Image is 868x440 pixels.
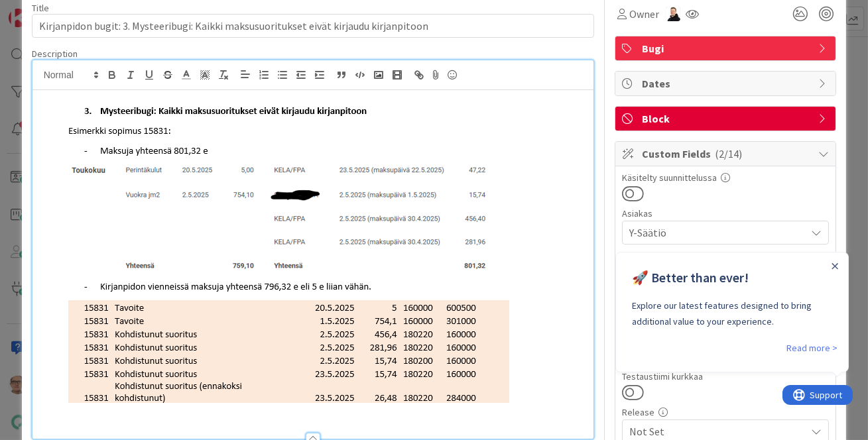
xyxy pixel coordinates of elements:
div: Testaustiimi kurkkaa [622,372,829,381]
input: type card name here... [32,14,595,38]
img: AN [666,7,680,21]
span: Bugi [642,40,812,56]
span: Custom Fields [642,146,812,162]
div: Käsitelty suunnittelussa [622,173,829,182]
span: Dates [642,76,812,91]
img: image.png [39,93,529,425]
span: ( 2/14 ) [715,147,742,160]
span: Description [32,48,78,60]
span: Not Set [629,423,806,439]
div: Asiakas [622,209,829,218]
span: Owner [629,6,659,22]
span: Support [28,2,60,18]
span: Block [642,111,812,127]
span: Y-Säätiö [629,225,806,241]
div: Release [622,408,829,417]
iframe: UserGuiding Product Updates RC Tooltip [615,252,853,378]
